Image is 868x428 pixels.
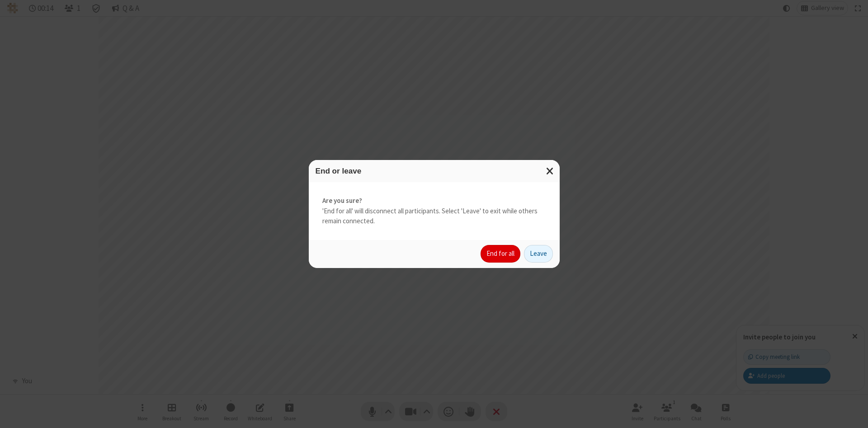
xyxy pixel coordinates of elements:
h3: End or leave [316,167,553,175]
button: Leave [524,245,553,263]
button: Close modal [541,160,560,182]
strong: Are you sure? [322,196,546,206]
button: End for all [481,245,520,263]
div: 'End for all' will disconnect all participants. Select 'Leave' to exit while others remain connec... [309,182,560,240]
